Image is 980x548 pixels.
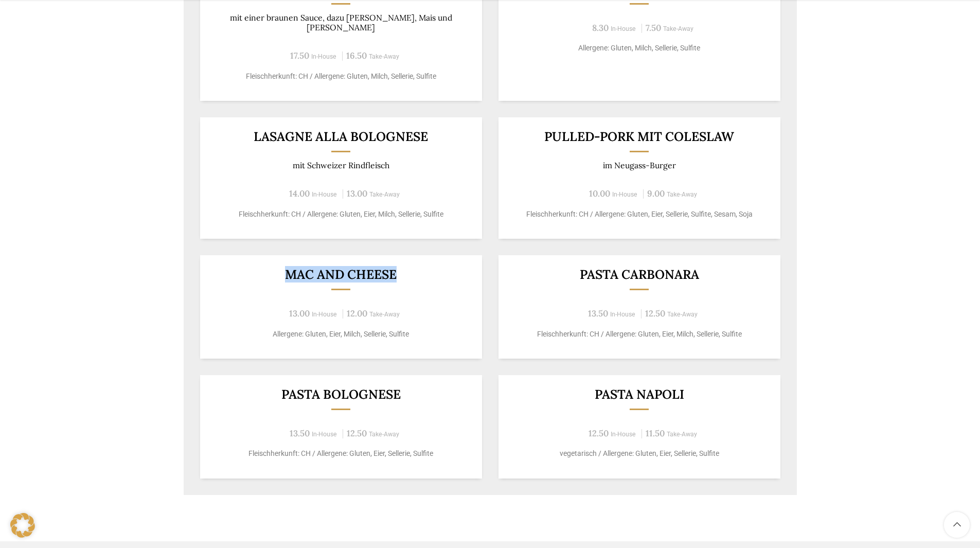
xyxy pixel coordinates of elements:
span: In-House [611,431,636,438]
span: 12.50 [589,428,609,439]
span: Take-Away [667,311,698,318]
span: 13.50 [588,308,608,319]
span: In-House [311,53,336,60]
span: 12.00 [347,308,367,319]
span: 9.00 [647,188,665,199]
span: 16.50 [346,50,367,61]
h3: Pulled-Pork mit Coleslaw [511,130,768,143]
a: Scroll to top button [944,512,970,538]
span: In-House [612,191,637,198]
h3: Mac and Cheese [212,268,469,281]
span: 11.50 [646,428,665,439]
h3: Pasta Bolognese [212,388,469,401]
span: 13.50 [290,428,310,439]
p: Fleischherkunft: CH / Allergene: Gluten, Eier, Sellerie, Sulfite, Sesam, Soja [511,209,768,220]
span: In-House [610,311,635,318]
p: mit Schweizer Rindfleisch [212,161,469,170]
span: 7.50 [646,22,661,33]
span: 14.00 [289,188,310,199]
span: Take-Away [369,53,399,60]
span: 13.00 [347,188,367,199]
p: vegetarisch / Allergene: Gluten, Eier, Sellerie, Sulfite [511,448,768,459]
p: im Neugass-Burger [511,161,768,170]
span: 13.00 [289,308,310,319]
span: In-House [312,311,337,318]
span: Take-Away [369,311,400,318]
h3: LASAGNE ALLA BOLOGNESE [212,130,469,143]
span: 8.30 [592,22,609,33]
span: 12.50 [347,428,367,439]
p: Allergene: Gluten, Milch, Sellerie, Sulfite [511,43,768,54]
span: In-House [611,25,636,32]
span: 17.50 [290,50,309,61]
span: Take-Away [667,191,697,198]
span: Take-Away [663,25,693,32]
p: Fleischherkunft: CH / Allergene: Gluten, Eier, Milch, Sellerie, Sulfite [212,209,469,220]
p: Fleischherkunft: CH / Allergene: Gluten, Milch, Sellerie, Sulfite [212,71,469,82]
span: In-House [312,191,337,198]
span: 10.00 [589,188,610,199]
span: Take-Away [369,191,400,198]
span: Take-Away [667,431,697,438]
p: Allergene: Gluten, Eier, Milch, Sellerie, Sulfite [212,329,469,340]
span: Take-Away [369,431,399,438]
p: Fleischherkunft: CH / Allergene: Gluten, Eier, Sellerie, Sulfite [212,448,469,459]
p: mit einer braunen Sauce, dazu [PERSON_NAME], Mais und [PERSON_NAME] [212,13,469,33]
span: In-House [312,431,337,438]
span: 12.50 [645,308,665,319]
h3: Pasta Carbonara [511,268,768,281]
h3: Pasta Napoli [511,388,768,401]
p: Fleischherkunft: CH / Allergene: Gluten, Eier, Milch, Sellerie, Sulfite [511,329,768,340]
